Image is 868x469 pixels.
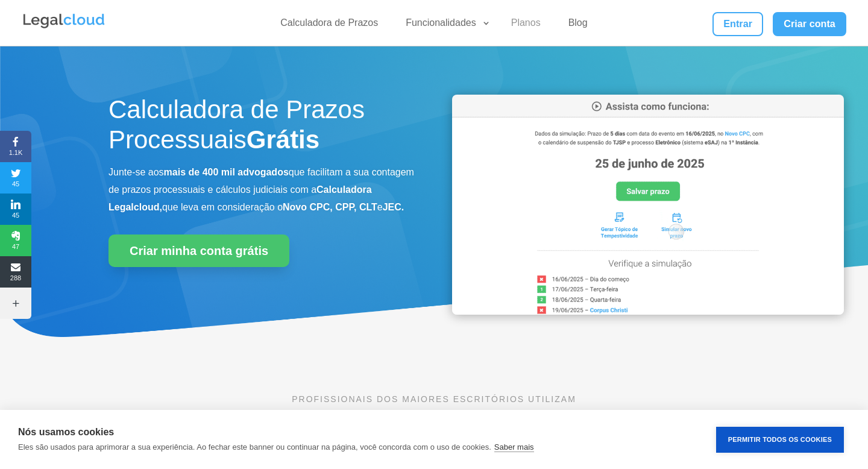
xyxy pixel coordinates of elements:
[18,442,491,452] p: Eles são usados para aprimorar a sua experiência. Ao fechar este banner ou continuar na página, v...
[108,164,416,216] p: Junte-se aos que facilitam a sua contagem de prazos processuais e cálculos judiciais com a que le...
[108,95,416,162] h1: Calculadora de Prazos Processuais
[494,442,534,452] a: Saber mais
[22,12,106,30] img: Legalcloud Logo
[283,202,377,212] b: Novo CPC, CPP, CLT
[504,17,548,34] a: Planos
[452,306,844,316] a: Calculadora de Prazos Processuais da Legalcloud
[108,184,372,212] b: Calculadora Legalcloud,
[452,95,844,315] img: Calculadora de Prazos Processuais da Legalcloud
[273,17,385,34] a: Calculadora de Prazos
[561,17,595,34] a: Blog
[712,12,763,36] a: Entrar
[247,125,319,154] strong: Grátis
[18,427,114,437] strong: Nós usamos cookies
[108,392,759,406] p: PROFISSIONAIS DOS MAIORES ESCRITÓRIOS UTILIZAM
[398,17,491,34] a: Funcionalidades
[383,202,404,212] b: JEC.
[773,12,846,36] a: Criar conta
[164,167,289,177] b: mais de 400 mil advogados
[108,234,289,267] a: Criar minha conta grátis
[716,427,844,453] button: Permitir Todos os Cookies
[22,22,106,32] a: Logo da Legalcloud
